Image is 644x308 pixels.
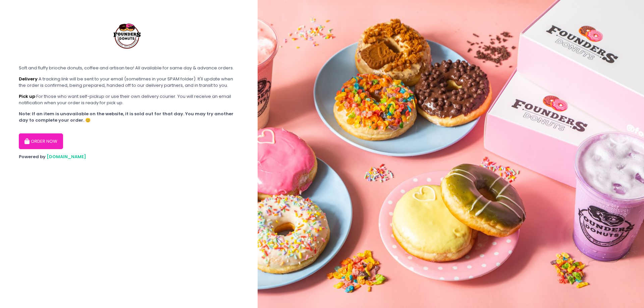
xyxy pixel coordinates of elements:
[19,93,35,100] b: Pick up
[19,65,239,71] div: Soft and fluffy brioche donuts, coffee and artisan tea! All available for same day & advance orders.
[19,93,239,106] div: For those who want self-pickup or use their own delivery courier. You will receive an email notif...
[19,111,239,124] div: Note: If an item is unavailable on the website, it is sold out for that day. You may try another ...
[19,153,239,160] div: Powered by
[19,76,38,82] b: Delivery
[47,153,86,160] a: [DOMAIN_NAME]
[103,10,153,60] img: Founders Donuts
[19,76,239,89] div: A tracking link will be sent to your email (sometimes in your SPAM folder). It'll update when the...
[19,133,63,149] button: ORDER NOW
